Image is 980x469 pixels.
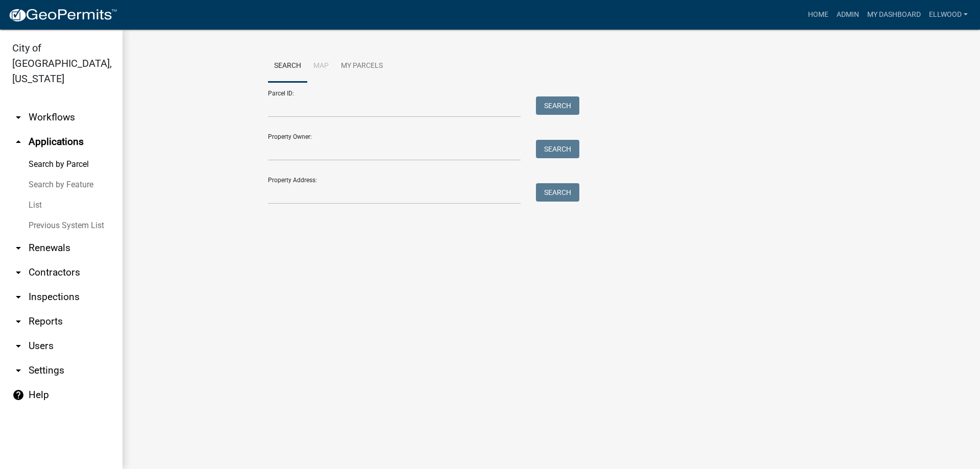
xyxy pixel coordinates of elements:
i: arrow_drop_down [12,266,24,279]
i: help [12,389,24,401]
i: arrow_drop_down [12,340,24,352]
i: arrow_drop_up [12,136,24,148]
a: My Parcels [335,50,389,83]
button: Search [536,183,579,202]
i: arrow_drop_down [12,315,24,328]
a: Admin [832,5,863,24]
i: arrow_drop_down [12,364,24,377]
i: arrow_drop_down [12,111,24,124]
a: Home [804,5,832,24]
button: Search [536,96,579,115]
i: arrow_drop_down [12,242,24,254]
a: My Dashboard [863,5,925,24]
i: arrow_drop_down [12,291,24,303]
a: Search [268,50,307,83]
button: Search [536,140,579,158]
a: Ellwood [925,5,972,24]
